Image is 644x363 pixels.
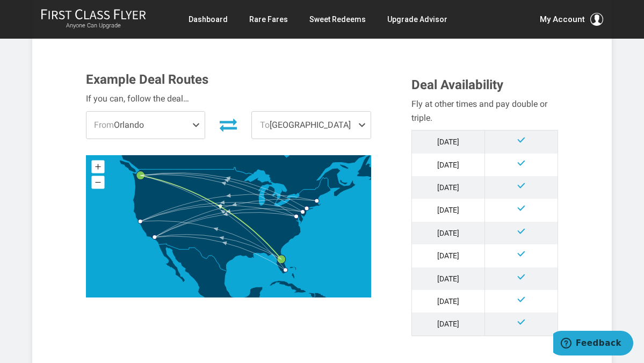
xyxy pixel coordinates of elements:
[41,22,146,30] small: Anyone Can Upgrade
[86,112,205,139] span: Orlando
[249,10,288,29] a: Rare Fares
[277,255,293,264] g: Orlando
[412,130,485,154] td: [DATE]
[412,222,485,244] td: [DATE]
[540,13,585,26] span: My Account
[158,244,263,312] path: Mexico
[412,313,485,336] td: [DATE]
[553,331,633,358] iframe: Opens a widget where you can find more information
[412,154,485,176] td: [DATE]
[412,290,485,313] td: [DATE]
[412,176,485,199] td: [DATE]
[260,120,270,130] span: To
[86,92,371,106] div: If you can, follow the deal…
[41,9,146,30] a: First Class FlyerAnyone Can Upgrade
[136,171,152,180] g: Seattle
[314,293,326,301] path: Dominican Republic
[411,97,558,125] div: Fly at other times and pay double or triple.
[412,267,485,290] td: [DATE]
[189,10,228,29] a: Dashboard
[315,199,324,203] g: Boston
[411,77,503,92] span: Deal Availability
[86,72,208,87] span: Example Deal Routes
[540,13,603,26] button: My Account
[213,113,243,136] button: Invert Route Direction
[41,9,146,20] img: First Class Flyer
[252,112,371,139] span: [GEOGRAPHIC_DATA]
[94,120,114,130] span: From
[138,219,147,223] g: San Francisco
[387,10,447,29] a: Upgrade Advisor
[412,244,485,267] td: [DATE]
[309,10,366,29] a: Sweet Redeems
[305,293,315,300] path: Haiti
[412,199,485,221] td: [DATE]
[153,235,162,239] g: Los Angeles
